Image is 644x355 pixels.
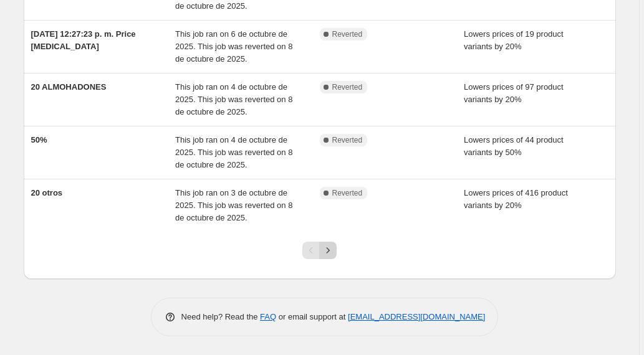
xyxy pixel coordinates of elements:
a: [EMAIL_ADDRESS][DOMAIN_NAME] [348,312,485,321]
span: Reverted [332,29,363,39]
span: This job ran on 3 de octubre de 2025. This job was reverted on 8 de octubre de 2025. [175,188,292,222]
span: 20 otros [31,188,63,197]
a: FAQ [260,312,276,321]
span: Reverted [332,82,363,92]
span: This job ran on 4 de octubre de 2025. This job was reverted on 8 de octubre de 2025. [175,82,292,116]
span: Need help? Read the [181,312,261,321]
span: [DATE] 12:27:23 p. m. Price [MEDICAL_DATA] [31,29,136,51]
span: Reverted [332,188,363,198]
span: This job ran on 6 de octubre de 2025. This job was reverted on 8 de octubre de 2025. [175,29,292,64]
span: Lowers prices of 19 product variants by 20% [464,29,564,51]
span: 20 ALMOHADONES [31,82,107,92]
span: Reverted [332,135,363,145]
span: This job ran on 4 de octubre de 2025. This job was reverted on 8 de octubre de 2025. [175,135,292,169]
span: Lowers prices of 97 product variants by 20% [464,82,564,104]
span: or email support at [276,312,348,321]
span: Lowers prices of 44 product variants by 50% [464,135,564,157]
span: Lowers prices of 416 product variants by 20% [464,188,568,210]
span: 50% [31,135,47,144]
nav: Pagination [302,242,337,259]
button: Next [319,242,337,259]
